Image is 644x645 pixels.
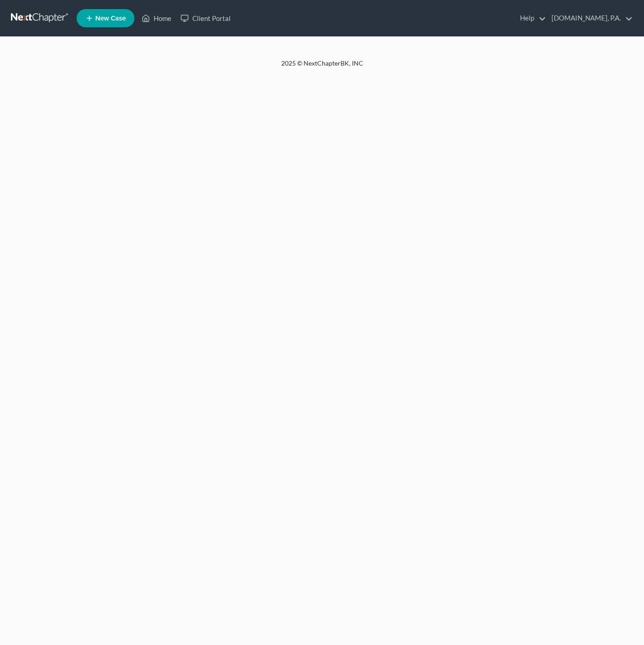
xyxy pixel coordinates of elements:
[137,10,176,26] a: Home
[62,59,582,75] div: 2025 © NextChapterBK, INC
[176,10,235,26] a: Client Portal
[515,10,546,26] a: Help
[77,9,134,27] new-legal-case-button: New Case
[547,10,633,26] a: [DOMAIN_NAME], P.A.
